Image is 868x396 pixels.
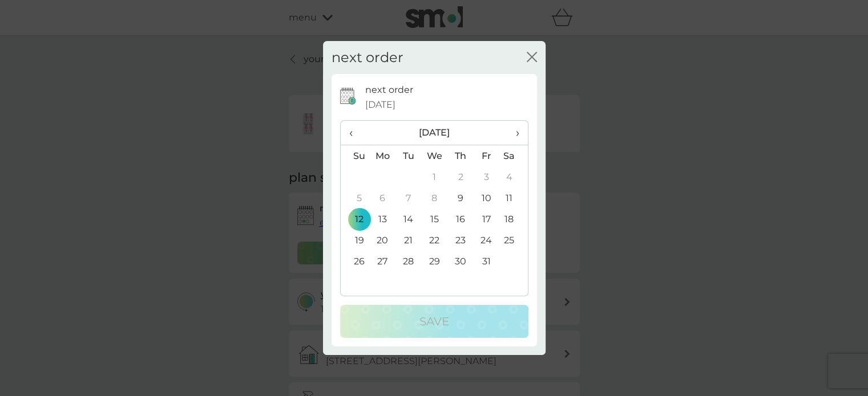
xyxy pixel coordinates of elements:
[499,230,527,251] td: 25
[341,209,370,230] td: 12
[527,52,537,64] button: close
[447,251,473,272] td: 30
[395,209,421,230] td: 14
[473,230,499,251] td: 24
[395,187,421,209] td: 7
[341,187,370,209] td: 5
[447,145,473,167] th: Th
[341,251,370,272] td: 26
[421,209,447,230] td: 15
[473,251,499,272] td: 31
[507,121,519,145] span: ›
[370,230,396,251] td: 20
[370,145,396,167] th: Mo
[332,50,403,66] h2: next order
[421,230,447,251] td: 22
[365,97,395,112] span: [DATE]
[395,230,421,251] td: 21
[395,145,421,167] th: Tu
[421,187,447,209] td: 8
[340,305,528,338] button: Save
[473,209,499,230] td: 17
[370,209,396,230] td: 13
[341,145,370,167] th: Su
[447,209,473,230] td: 16
[421,166,447,187] td: 1
[421,145,447,167] th: We
[499,166,527,187] td: 4
[499,145,527,167] th: Sa
[447,230,473,251] td: 23
[341,230,370,251] td: 19
[499,187,527,209] td: 11
[447,166,473,187] td: 2
[473,166,499,187] td: 3
[473,187,499,209] td: 10
[395,251,421,272] td: 28
[370,121,499,145] th: [DATE]
[419,312,449,330] p: Save
[473,145,499,167] th: Fr
[499,209,527,230] td: 18
[447,187,473,209] td: 9
[365,83,413,97] p: next order
[349,121,361,145] span: ‹
[370,187,396,209] td: 6
[421,251,447,272] td: 29
[370,251,396,272] td: 27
